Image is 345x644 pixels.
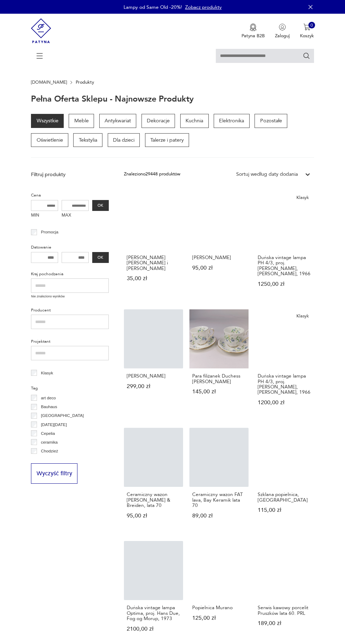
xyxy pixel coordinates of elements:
[92,200,109,211] button: OK
[62,211,89,221] label: MAX
[127,513,180,519] p: 95,00 zł
[255,114,287,128] a: Pozostałe
[145,133,189,147] a: Talerze i patery
[308,22,315,29] div: 0
[303,52,310,60] button: Szukaj
[41,403,57,410] p: Bauhaus
[127,626,180,632] p: 2100,00 zł
[41,369,53,376] p: Klasyk
[258,605,311,616] h3: Serwis kawowy porcelit Pruszków lata 60. PRL
[73,133,102,147] a: Tekstylia
[241,33,265,39] p: Patyna B2B
[258,400,311,405] p: 1200,00 zł
[236,171,298,178] div: Sortuj według daty dodania
[127,384,180,389] p: 299,00 zł
[31,95,194,104] h1: Pełna oferta sklepu - najnowsze produkty
[192,513,246,519] p: 89,00 zł
[192,616,246,621] p: 125,00 zł
[258,373,311,395] h3: Duńska vintage lampa PH 4/3, proj. [PERSON_NAME], [PERSON_NAME], 1966
[241,24,265,39] a: Ikona medaluPatyna B2B
[275,33,290,39] p: Zaloguj
[31,114,64,128] a: Wszystkie
[41,447,58,455] p: Chodzież
[31,338,109,345] p: Projektant
[41,421,67,428] p: [DATE][DATE]
[92,252,109,263] button: OK
[31,211,58,221] label: MIN
[192,389,246,394] p: 145,00 zł
[258,282,311,287] p: 1250,00 zł
[41,394,56,401] p: art deco
[192,265,246,271] p: 95,00 zł
[124,541,183,644] a: Duńska vintage lampa Optima, proj. Hans Due, Fog og Morup, 1973Duńska vintage lampa Optima, proj....
[127,605,180,621] h3: Duńska vintage lampa Optima, proj. Hans Due, Fog og Morup, 1973
[124,4,182,11] p: Lampy od Same Old -20%!
[279,24,286,31] img: Ikonka użytkownika
[300,33,314,39] p: Koszyk
[76,80,94,85] p: Produkty
[31,14,51,48] img: Patyna - sklep z meblami i dekoracjami vintage
[31,80,67,85] a: [DOMAIN_NAME]
[192,492,246,508] h3: Ceramiczny wazon FAT lava, Bay Keramik lata 70
[124,428,183,531] a: Ceramiczny wazon Dümler & Breiden, lata 70Ceramiczny wazon [PERSON_NAME] & Breiden, lata 7095,00 zł
[124,309,183,418] a: Obraz M.Riggenbach[PERSON_NAME]299,00 zł
[124,191,183,299] a: Kubek Kaczor Donald i Daisy[PERSON_NAME] [PERSON_NAME] i [PERSON_NAME]35,00 zł
[41,228,58,236] p: Promocja
[31,307,109,314] p: Producent
[31,171,109,178] p: Filtruj produkty
[303,24,310,31] img: Ikona koszyka
[99,114,137,128] a: Antykwariat
[258,508,311,513] p: 115,00 zł
[258,492,311,503] h3: Szklana popielnica, [GEOGRAPHIC_DATA]
[189,541,249,644] a: Popielnica MuranoPopielnica Murano125,00 zł
[108,133,140,147] a: Dla dzieci
[180,114,209,128] a: Kuchnia
[31,385,109,392] p: Tag
[31,244,109,251] p: Datowanie
[41,412,84,419] p: [GEOGRAPHIC_DATA]
[258,255,311,276] h3: Duńska vintage lampa PH 4/3, proj. [PERSON_NAME], [PERSON_NAME], 1966
[189,309,249,418] a: Para filiżanek Duchess HarebellPara filiżanek Duchess [PERSON_NAME]145,00 zł
[127,276,180,281] p: 35,00 zł
[255,428,314,531] a: Szklana popielnica, PRLSzklana popielnica, [GEOGRAPHIC_DATA]115,00 zł
[41,439,57,446] p: ceramika
[41,430,55,437] p: Cepelia
[258,621,311,626] p: 189,00 zł
[189,428,249,531] a: Ceramiczny wazon FAT lava, Bay Keramik lata 70Ceramiczny wazon FAT lava, Bay Keramik lata 7089,00 zł
[127,492,180,508] h3: Ceramiczny wazon [PERSON_NAME] & Breiden, lata 70
[31,271,109,278] p: Kraj pochodzenia
[255,191,314,299] a: KlasykDuńska vintage lampa PH 4/3, proj. Poul Henningsen, Louis Poulsen, 1966Duńska vintage lampa...
[127,373,180,379] h3: [PERSON_NAME]
[31,463,77,484] button: Wyczyść filtry
[31,133,68,147] a: Oświetlenie
[31,294,109,299] p: Nie znaleziono wyników
[192,373,246,384] h3: Para filiżanek Duchess [PERSON_NAME]
[255,541,314,644] a: Serwis kawowy porcelit Pruszków lata 60. PRLSerwis kawowy porcelit Pruszków lata 60. PRL189,00 zł
[185,4,222,11] a: Zobacz produkty
[127,255,180,271] h3: [PERSON_NAME] [PERSON_NAME] i [PERSON_NAME]
[241,24,265,39] button: Patyna B2B
[189,191,249,299] a: Kubek Arcopol[PERSON_NAME]95,00 zł
[41,456,57,463] p: Ćmielów
[255,309,314,418] a: KlasykDuńska vintage lampa PH 4/3, proj. Poul Henningsen, Louis Poulsen, 1966Duńska vintage lampa...
[214,114,250,128] a: Elektronika
[250,24,257,31] img: Ikona medalu
[275,24,290,39] button: Zaloguj
[31,192,109,199] p: Cena
[124,171,180,178] div: Znaleziono 29448 produktów
[142,114,175,128] a: Dekoracje
[300,24,314,39] button: 0Koszyk
[192,605,246,610] h3: Popielnica Murano
[192,255,246,260] h3: [PERSON_NAME]
[69,114,94,128] a: Meble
